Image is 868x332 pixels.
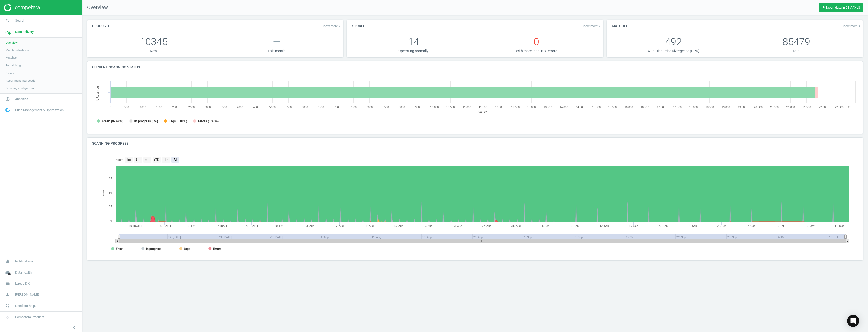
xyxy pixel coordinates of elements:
text: 5500 [286,106,292,109]
span: Export data in CSV / XLS [822,6,860,10]
tspan: 21 500 [803,106,811,109]
tspan: 14 000 [560,106,568,109]
i: pie_chart_outlined [3,94,12,104]
span: Competera Products [15,315,44,319]
tspan: Lags [184,247,190,251]
tspan: 23. Aug [453,224,462,228]
text: 25 [109,205,112,208]
text: Zoom [116,158,124,162]
tspan: In progress (0%) [134,119,158,123]
tspan: URL amount [96,83,99,101]
text: 3500 [221,106,227,109]
text: 0 [110,219,112,222]
tspan: 15 000 [592,106,601,109]
tspan: 21 000 [786,106,795,109]
p: 492 [612,35,735,49]
text: 0 [110,106,111,109]
h4: Products [87,20,115,32]
tspan: 18 500 [706,106,714,109]
tspan: 18 000 [689,106,698,109]
span: Matches dashboard [6,48,32,52]
span: — [273,36,281,48]
tspan: Fresh (99.62%) [102,119,123,123]
tspan: 6. Oct [777,224,784,228]
h4: Matches [607,20,633,32]
text: 6500 [318,106,324,109]
text: 2500 [188,106,195,109]
tspan: 12 500 [511,106,520,109]
text: YTD [154,158,159,161]
tspan: 20 500 [770,106,779,109]
i: keyboard_arrow_right [858,24,862,28]
tspan: 17 500 [673,106,682,109]
text: 6000 [302,106,308,109]
tspan: Lags (0.01%) [169,119,187,123]
tspan: 15. Aug [394,224,403,228]
span: Show more [322,24,342,28]
text: 9500 [415,106,421,109]
span: Data delivery [15,29,34,34]
p: Now [92,49,215,53]
text: 3000 [205,106,211,109]
span: Overview [6,41,18,45]
tspan: 19 000 [722,106,730,109]
tspan: 26. [DATE] [245,224,258,228]
i: notifications [3,257,12,266]
text: 7000 [334,106,340,109]
text: 7500 [350,106,356,109]
tspan: 10 500 [446,106,455,109]
i: timeline [3,27,12,37]
tspan: 2. Oct [747,224,755,228]
text: 1m [126,158,131,161]
h4: Current scanning status [87,61,145,73]
span: Assortment intersection [6,79,37,83]
p: 85479 [735,35,858,49]
text: 4500 [253,106,259,109]
tspan: 15 500 [608,106,617,109]
tspan: 11. Aug [364,224,374,228]
tspan: 20 000 [754,106,763,109]
span: [PERSON_NAME] [15,292,39,297]
tspan: 12. Sep [600,224,609,228]
text: 8000 [367,106,373,109]
text: 5000 [269,106,275,109]
tspan: Values [478,110,487,114]
tspan: 22 500 [835,106,844,109]
tspan: 24. Sep [688,224,697,228]
i: person [3,290,12,299]
button: chevron_left [68,324,80,331]
tspan: 3. Aug [306,224,314,228]
h4: Scanning progress [87,138,133,149]
a: Show morekeyboard_arrow_right [582,24,602,28]
tspan: 16 500 [641,106,649,109]
tspan: Errors (0.37%) [198,119,219,123]
tspan: 18. [DATE] [186,224,199,228]
text: 50 [109,191,112,194]
img: ajHJNr6hYgQAAAAASUVORK5CYII= [4,4,40,11]
tspan: 19. Aug [423,224,432,228]
tspan: 27. Aug [482,224,491,228]
tspan: Errors [213,247,221,251]
tspan: 31. Aug [511,224,521,228]
text: 8500 [383,106,389,109]
tspan: 20. Sep [658,224,668,228]
img: wGWNvw8QSZomAAAAABJRU5ErkJggg== [5,108,10,112]
tspan: 30. [DATE] [275,224,287,228]
tspan: 22 000 [819,106,827,109]
tspan: 14. Oct [835,224,844,228]
text: 4000 [237,106,243,109]
span: Price Management & Optimization [15,108,64,112]
tspan: 17 000 [657,106,665,109]
h4: Stores [347,20,370,32]
text: 6m [145,158,150,161]
i: search [3,16,12,25]
a: Show morekeyboard_arrow_right [842,24,862,28]
tspan: 22. [DATE] [216,224,228,228]
text: 1y [165,158,168,161]
tspan: 8. Sep [571,224,579,228]
span: Notifications [15,259,33,264]
tspan: 12 000 [495,106,503,109]
p: Operating normally [352,49,475,53]
tspan: URL amount [102,186,105,202]
tspan: 13 500 [544,106,552,109]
